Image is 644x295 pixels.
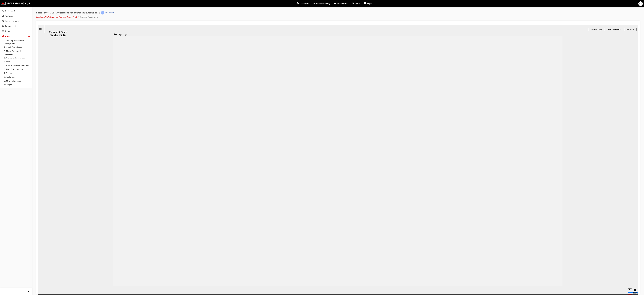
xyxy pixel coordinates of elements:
[1,8,31,34] button: DashboardAnalyticsSearch LearningProduct HubNews
[337,2,348,5] span: Product Hub
[3,56,31,60] a: 3. Customer Excellence
[3,71,31,75] a: 7. Service
[364,2,366,5] span: pages-icon
[352,2,354,5] span: news-icon
[5,25,16,28] div: Product Hub
[297,2,299,5] span: guage-icon
[36,16,77,18] a: Scan Tools: CLiP (Registered Mechanic Qualification)
[595,263,599,267] button: Settings
[595,267,599,273] label: Zoom to fit
[588,261,598,269] div: misc controls
[362,1,374,6] a: pages-iconPages
[313,2,315,5] span: search-icon
[590,267,606,269] input: volume
[3,39,31,45] a: 0. Training Schedules & Management
[350,1,362,6] a: news-iconNews
[2,35,4,38] span: pages-icon
[3,45,31,49] a: 1. MMAL Compliance
[567,3,586,6] button: Audio preferences
[311,1,332,6] a: search-iconSearch Learning
[28,35,30,38] span: up-icon
[1,2,30,5] img: mmal
[3,64,31,68] a: 5. Fleet & Business Solutions
[295,1,311,6] a: guage-iconDashboard
[28,290,30,293] span: prev-icon
[3,83,31,87] a: All Pages
[553,3,564,5] span: Navigation tips
[3,60,31,64] a: 4. Sales
[79,16,98,19] li: eLearning Module View
[300,2,309,5] span: Dashboard
[1,34,31,39] button: Pages
[3,49,31,56] a: 2. MMAL Systems & Processes
[3,67,31,71] a: 6. Parts & Accessories
[3,79,31,83] a: 9. MyLH Information
[334,2,336,5] span: car-icon
[5,30,10,33] div: News
[1,24,31,29] a: Product Hub
[105,12,114,14] div: Attempted
[99,11,100,14] span: |
[570,3,583,5] span: Audio preferences
[550,3,567,6] button: Navigation tips
[5,9,15,12] div: Dashboard
[5,20,19,23] div: Search Learning
[2,20,4,22] span: search-icon
[367,2,372,5] span: Pages
[588,3,596,5] span: Disclaimer
[1,9,31,13] a: Dashboard
[2,10,4,12] span: guage-icon
[2,30,4,33] span: news-icon
[2,25,4,27] span: car-icon
[101,11,104,14] span: learningRecordVerb_ATTEMPT-icon
[3,75,31,79] a: 8. Technical
[5,35,10,38] div: Pages
[5,15,13,18] div: Analytics
[639,2,642,5] span: ED
[2,15,4,17] span: chart-icon
[36,11,98,14] span: Scan Tools: CLiP (Registered Mechanic Qualification)
[1,19,31,23] a: Search Learning
[1,14,31,18] a: Analytics
[332,1,350,6] a: car-iconProduct Hub
[590,263,594,266] button: Mute (Ctrl+Alt+M)
[316,2,330,5] span: Search Learning
[586,3,598,6] button: Disclaimer
[355,2,360,5] span: News
[638,1,643,6] button: ED
[1,29,31,34] a: News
